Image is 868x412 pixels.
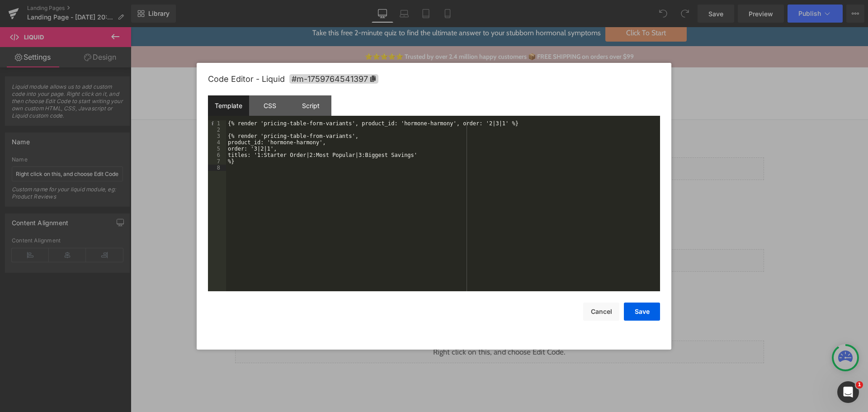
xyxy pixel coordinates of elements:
[208,127,226,133] div: 2
[104,290,633,314] h1: ultimate-[MEDICAL_DATA]-control
[104,198,633,222] h1: venus-vital
[249,95,290,116] div: CSS
[208,158,226,165] div: 7
[234,25,503,33] a: ⭐⭐⭐⭐⭐ Trusted by over 2.4 million happy customers 📦 FREE SHIPPING on orders over $99
[208,139,226,146] div: 4
[104,106,633,130] h1: hormone-harmony
[208,165,226,171] div: 8
[837,381,859,403] iframe: Intercom live chat
[208,120,226,127] div: 1
[289,74,378,84] span: Click to copy
[208,95,249,116] div: Template
[856,381,863,388] span: 1
[208,133,226,139] div: 3
[208,146,226,152] div: 5
[624,303,660,321] button: Save
[290,95,331,116] div: Script
[583,303,619,321] button: Cancel
[208,74,285,84] span: Code Editor - Liquid
[208,152,226,158] div: 6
